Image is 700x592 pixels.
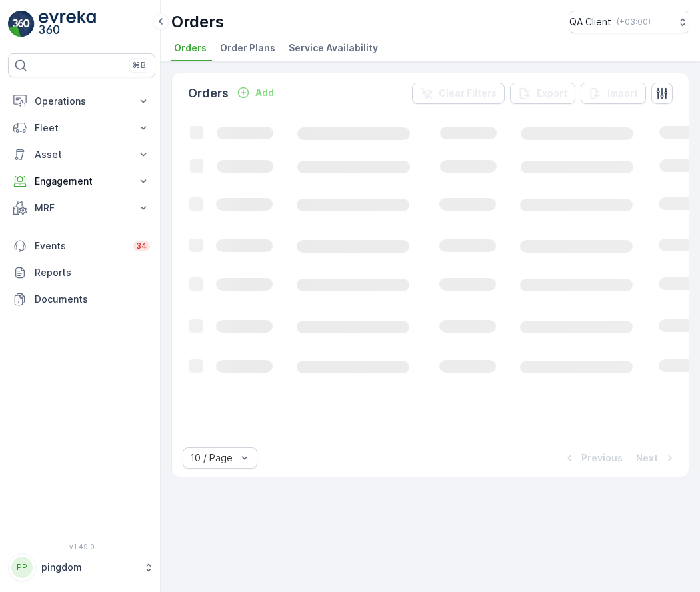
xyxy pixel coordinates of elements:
button: QA Client(+03:00) [569,11,689,33]
button: PPpingdom [8,553,155,581]
button: Operations [8,88,155,115]
p: Export [537,87,567,100]
p: Operations [35,95,129,108]
button: Fleet [8,115,155,141]
p: Orders [188,84,229,103]
p: Fleet [35,121,129,135]
p: MRF [35,201,129,215]
button: Import [581,83,646,104]
p: Orders [171,11,224,33]
button: MRF [8,195,155,221]
span: Service Availability [289,41,378,55]
p: Clear Filters [439,87,497,100]
span: v 1.49.0 [8,543,155,551]
a: Documents [8,286,155,313]
p: 34 [136,241,147,251]
a: Reports [8,259,155,286]
p: Reports [35,266,150,279]
button: Clear Filters [412,83,505,104]
p: Import [607,87,638,100]
button: Previous [561,450,624,466]
div: PP [11,557,33,578]
p: Add [255,86,274,99]
p: QA Client [569,15,611,29]
p: Previous [581,451,623,465]
p: Documents [35,293,150,306]
button: Export [510,83,575,104]
p: pingdom [41,561,137,574]
p: Events [35,239,125,253]
button: Engagement [8,168,155,195]
button: Add [231,85,279,101]
p: Next [636,451,658,465]
img: logo_light-DOdMpM7g.png [39,11,96,37]
p: Asset [35,148,129,161]
p: ⌘B [133,60,146,71]
span: Orders [174,41,207,55]
button: Asset [8,141,155,168]
p: Engagement [35,175,129,188]
button: Next [635,450,678,466]
p: ( +03:00 ) [617,17,651,27]
span: Order Plans [220,41,275,55]
a: Events34 [8,233,155,259]
img: logo [8,11,35,37]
